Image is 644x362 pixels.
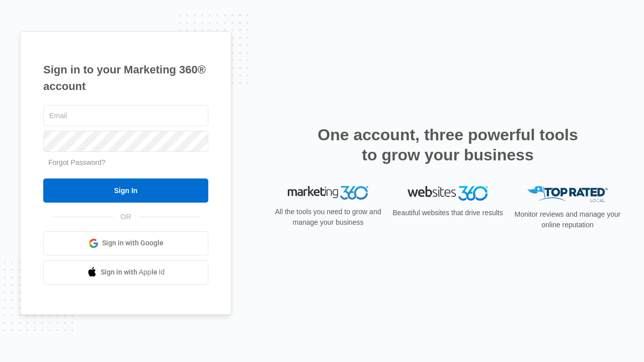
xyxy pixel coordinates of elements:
[102,238,164,248] span: Sign in with Google
[314,125,581,165] h2: One account, three powerful tools to grow your business
[101,267,165,278] span: Sign in with Apple Id
[43,178,208,203] input: Sign In
[43,61,208,95] h1: Sign in to your Marketing 360® account
[288,186,368,200] img: Marketing 360
[43,231,208,255] a: Sign in with Google
[408,186,488,201] img: Websites 360
[43,105,208,126] input: Email
[272,207,384,228] p: All the tools you need to grow and manage your business
[114,212,138,222] span: OR
[527,186,608,203] img: Top Rated Local
[511,209,624,230] p: Monitor reviews and manage your online reputation
[391,208,504,218] p: Beautiful websites that drive results
[48,158,106,166] a: Forgot Password?
[43,260,208,285] a: Sign in with Apple Id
